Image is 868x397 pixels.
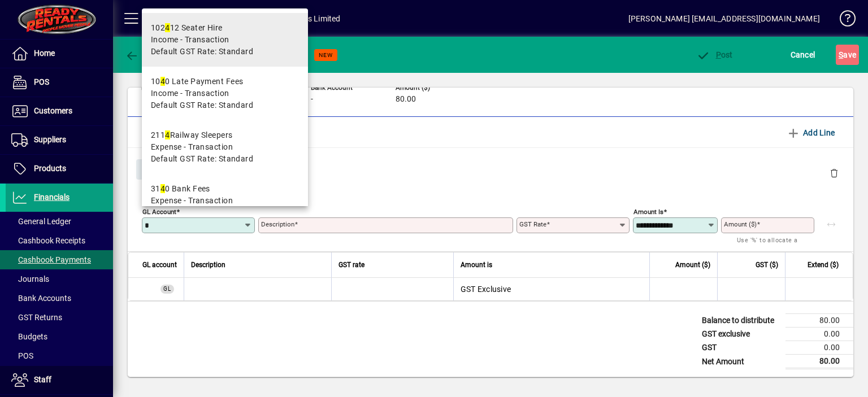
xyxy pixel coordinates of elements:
[11,255,91,264] span: Cashbook Payments
[693,45,736,65] button: Post
[696,314,785,328] td: Balance to distribute
[633,208,663,216] mat-label: Amount is
[6,346,113,365] a: POS
[6,40,113,68] a: Home
[836,45,859,65] button: Save
[151,129,253,141] div: 211 Railway Sleepers
[785,341,853,355] td: 0.00
[6,308,113,327] a: GST Returns
[675,259,710,271] span: Amount ($)
[151,76,253,88] div: 10 0 Late Payment Fees
[696,50,733,59] span: ost
[142,174,309,228] mat-option: 3140 Bank Fees
[716,50,721,59] span: P
[6,155,113,183] a: Products
[821,159,848,186] button: Delete
[261,220,294,228] mat-label: Description
[133,164,177,174] app-page-header-button: Close
[122,45,166,65] button: Back
[11,217,71,226] span: General Ledger
[453,278,649,300] td: GST Exclusive
[151,34,229,46] span: Income - Transaction
[142,13,309,67] mat-option: 1024 12 Seater Hire
[696,355,785,369] td: Net Amount
[151,46,253,58] span: Default GST Rate: Standard
[141,160,170,179] span: Close
[151,183,247,195] div: 31 0 Bank Fees
[34,164,66,173] span: Products
[151,88,229,99] span: Income - Transaction
[34,77,49,86] span: POS
[338,259,364,271] span: GST rate
[785,314,853,328] td: 80.00
[791,46,815,64] span: Cancel
[821,168,848,178] app-page-header-button: Delete
[142,67,309,120] mat-option: 1040 Late Payment Fees
[142,120,309,174] mat-option: 2114 Railway Sleepers
[6,126,113,154] a: Suppliers
[11,236,85,245] span: Cashbook Receipts
[839,46,856,64] span: ave
[34,375,51,384] span: Staff
[160,184,165,193] em: 4
[6,231,113,250] a: Cashbook Receipts
[11,351,33,360] span: POS
[34,193,70,202] span: Financials
[519,220,546,228] mat-label: GST rate
[6,212,113,231] a: General Ledger
[724,220,757,228] mat-label: Amount ($)
[160,77,165,86] em: 4
[696,328,785,341] td: GST exclusive
[11,332,47,341] span: Budgets
[151,153,253,165] span: Default GST Rate: Standard
[737,233,805,258] mat-hint: Use '%' to allocate a percentage
[6,250,113,269] a: Cashbook Payments
[785,328,853,341] td: 0.00
[311,95,313,104] span: -
[6,68,113,97] a: POS
[136,159,175,180] button: Close
[165,130,170,139] em: 4
[11,294,71,303] span: Bank Accounts
[6,269,113,289] a: Journals
[396,95,416,104] span: 80.00
[34,106,72,115] span: Customers
[696,341,785,355] td: GST
[165,23,170,32] em: 4
[6,289,113,308] a: Bank Accounts
[142,208,176,216] mat-label: GL Account
[34,49,55,58] span: Home
[142,259,177,271] span: GL account
[151,141,233,153] span: Expense - Transaction
[756,259,778,271] span: GST ($)
[788,45,818,65] button: Cancel
[319,51,333,59] span: NEW
[151,99,253,111] span: Default GST Rate: Standard
[6,366,113,394] a: Staff
[11,274,49,283] span: Journals
[461,259,492,271] span: Amount is
[163,286,171,292] span: GL
[6,97,113,125] a: Customers
[831,2,854,39] a: Knowledge Base
[191,259,225,271] span: Description
[808,259,839,271] span: Extend ($)
[125,50,163,59] span: Back
[785,355,853,369] td: 80.00
[839,50,843,59] span: S
[151,195,233,207] span: Expense - Transaction
[151,22,253,34] div: 102 12 Seater Hire
[6,327,113,346] a: Budgets
[34,135,66,144] span: Suppliers
[11,313,62,322] span: GST Returns
[113,45,175,65] app-page-header-button: Back
[628,10,820,28] div: [PERSON_NAME] [EMAIL_ADDRESS][DOMAIN_NAME]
